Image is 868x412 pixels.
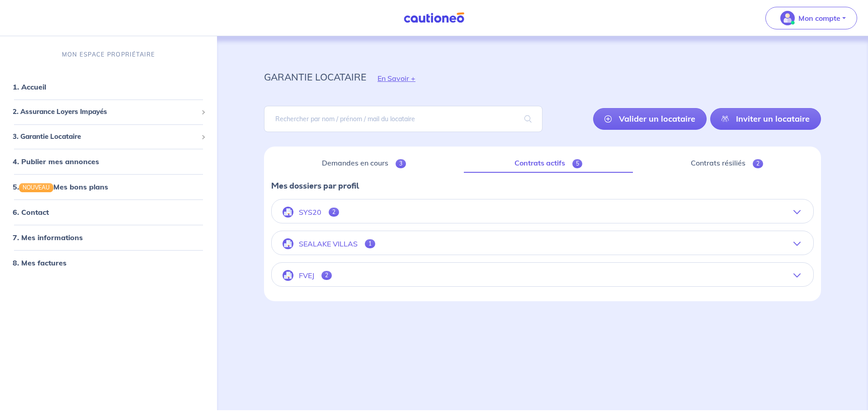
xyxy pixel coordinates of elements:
[272,265,813,286] button: FVEJ2
[13,107,198,117] span: 2. Assurance Loyers Impayés
[640,154,814,173] a: Contrats résiliés2
[13,233,83,242] a: 7. Mes informations
[272,233,813,255] button: SEALAKE VILLAS1
[572,159,583,168] span: 5
[13,82,46,91] a: 1. Accueil
[4,103,213,121] div: 2. Assurance Loyers Impayés
[4,203,213,221] div: 6. Contact
[13,132,198,142] span: 3. Garantie Locataire
[464,154,633,173] a: Contrats actifs5
[283,270,293,281] img: illu_company.svg
[271,154,457,173] a: Demandes en cours3
[299,208,321,217] p: SYS20
[593,108,707,130] a: Valider un locataire
[272,201,813,223] button: SYS202
[283,207,293,218] img: illu_company.svg
[365,239,375,248] span: 1
[264,69,366,85] p: garantie locataire
[264,106,542,132] input: Rechercher par nom / prénom / mail du locataire
[4,78,213,96] div: 1. Accueil
[13,208,49,217] a: 6. Contact
[798,13,840,24] p: Mon compte
[396,159,406,168] span: 3
[710,108,821,130] a: Inviter un locataire
[329,208,339,217] span: 2
[13,258,66,267] a: 8. Mes factures
[4,228,213,246] div: 7. Mes informations
[13,182,108,191] a: 5.NOUVEAUMes bons plans
[321,271,332,280] span: 2
[4,152,213,170] div: 4. Publier mes annonces
[4,178,213,196] div: 5.NOUVEAUMes bons plans
[13,157,99,166] a: 4. Publier mes annonces
[366,65,427,91] button: En Savoir +
[283,238,293,249] img: illu_company.svg
[299,240,358,248] p: SEALAKE VILLAS
[753,159,763,168] span: 2
[765,7,857,29] button: illu_account_valid_menu.svgMon compte
[400,12,468,24] img: Cautioneo
[271,180,814,192] p: Mes dossiers par profil
[780,11,795,25] img: illu_account_valid_menu.svg
[4,254,213,272] div: 8. Mes factures
[4,128,213,146] div: 3. Garantie Locataire
[62,50,155,59] p: MON ESPACE PROPRIÉTAIRE
[514,106,542,132] span: search
[299,271,314,280] p: FVEJ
